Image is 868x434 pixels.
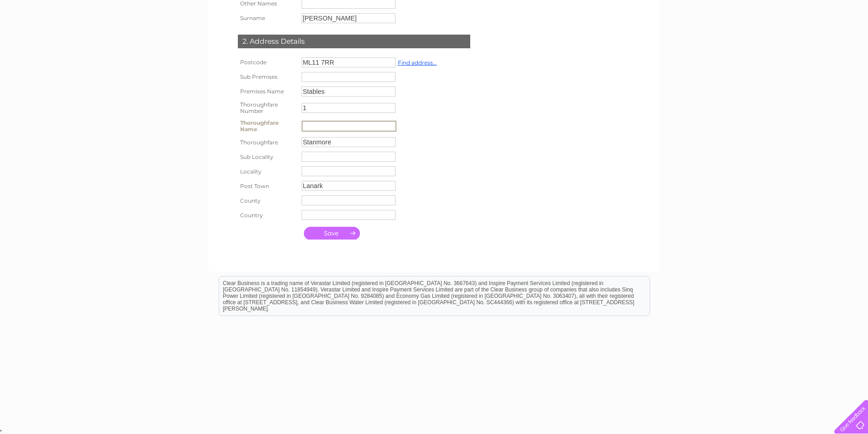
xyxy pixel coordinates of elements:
th: Postcode [236,55,299,70]
div: Clear Business is a trading name of Verastar Limited (registered in [GEOGRAPHIC_DATA] No. 3667643... [219,5,650,44]
th: Sub Locality [236,149,299,164]
input: Submit [304,227,360,240]
a: Log out [838,39,859,46]
th: County [236,193,299,208]
img: logo.png [31,24,77,51]
div: 2. Address Details [238,35,470,48]
th: Surname [236,11,299,26]
a: 0333 014 3131 [696,5,759,16]
a: Find address... [398,59,437,66]
a: Telecoms [756,39,783,46]
a: Water [708,39,725,46]
th: Locality [236,164,299,179]
th: Thoroughfare [236,135,299,149]
a: Contact [807,39,830,46]
th: Thoroughfare Name [236,117,299,135]
th: Thoroughfare Number [236,99,299,117]
a: Energy [730,39,750,46]
th: Premises Name [236,84,299,99]
a: Blog [789,39,802,46]
th: Sub Premises [236,70,299,84]
th: Post Town [236,179,299,193]
th: Country [236,208,299,222]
